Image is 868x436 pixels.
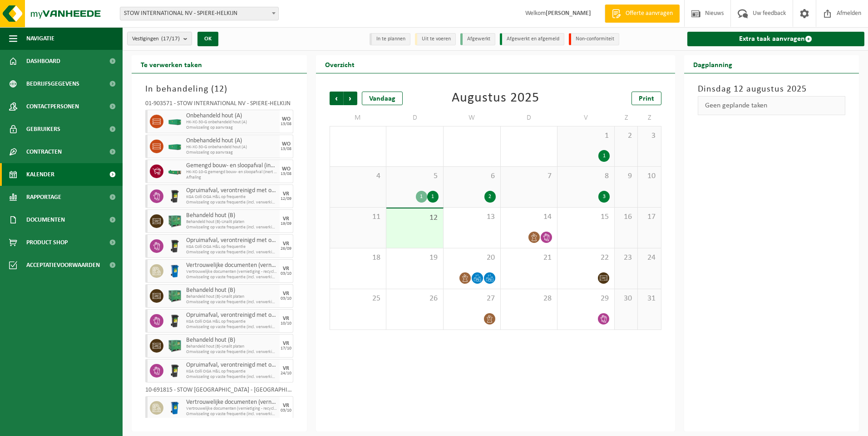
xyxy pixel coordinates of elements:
[145,82,293,96] h3: In behandeling ( )
[26,254,100,276] span: Acceptatievoorwaarden
[505,294,553,304] span: 28
[186,137,277,145] span: Onbehandeld hout (A)
[416,191,427,203] div: 1
[282,116,291,122] div: WO
[26,95,79,118] span: Contactpersonen
[330,110,387,126] td: M
[642,131,656,141] span: 3
[427,191,439,203] div: 1
[687,32,865,46] a: Extra taak aanvragen
[598,191,610,203] div: 3
[168,143,182,150] img: HK-XC-30-GN-00
[168,168,182,175] img: HK-XC-10-GN-00
[344,92,357,105] span: Volgende
[186,319,277,325] span: KGA Colli OGA H&L op frequentie
[186,325,277,330] span: Omwisseling op vaste frequentie (incl. verwerking)
[26,50,60,73] span: Dashboard
[186,212,277,219] span: Behandeld hout (B)
[642,171,656,181] span: 10
[281,122,291,126] div: 13/08
[26,208,65,231] span: Documenten
[186,250,277,255] span: Omwisseling op vaste frequentie (incl. verwerking)
[562,171,610,181] span: 8
[460,33,495,45] li: Afgewerkt
[642,294,656,304] span: 31
[281,346,291,351] div: 17/10
[281,371,291,376] div: 24/10
[26,140,62,163] span: Contracten
[330,92,343,105] span: Vorige
[186,187,277,194] span: Opruimafval, verontreinigd met olie
[186,275,277,280] span: Omwisseling op vaste frequentie (incl. verwerking)
[605,5,680,23] a: Offerte aanvragen
[281,271,291,276] div: 03/10
[186,120,277,125] span: HK-XC-30-G onbehandeld hout (A)
[281,247,291,251] div: 26/09
[26,118,60,140] span: Gebruikers
[283,291,289,296] div: VR
[335,171,382,181] span: 4
[448,253,496,263] span: 20
[186,150,277,155] span: Omwisseling op aanvraag
[619,253,633,263] span: 23
[448,294,496,304] span: 27
[623,9,675,18] span: Offerte aanvragen
[335,294,382,304] span: 25
[335,253,382,263] span: 18
[186,337,277,344] span: Behandeld hout (B)
[186,125,277,131] span: Omwisseling op aanvraag
[186,175,277,180] span: Afhaling
[168,314,182,328] img: WB-0240-HPE-BK-01
[186,244,277,250] span: KGA Colli OGA H&L op frequentie
[281,147,291,151] div: 13/08
[452,92,539,105] div: Augustus 2025
[557,110,615,126] td: V
[501,110,558,126] td: D
[639,95,654,102] span: Print
[197,32,218,46] button: OK
[120,7,279,20] span: STOW INTERNATIONAL NV - SPIERE-HELKIJN
[698,82,846,96] h3: Dinsdag 12 augustus 2025
[619,212,633,222] span: 16
[569,33,619,45] li: Non-conformiteit
[448,212,496,222] span: 13
[281,197,291,201] div: 12/09
[281,222,291,226] div: 19/09
[619,131,633,141] span: 2
[283,241,289,247] div: VR
[186,269,277,275] span: Vertrouwelijke documenten (vernietiging - recyclage)
[391,294,439,304] span: 26
[391,213,439,223] span: 12
[186,219,277,225] span: Behandeld hout (B)-Unalit platen
[168,264,182,278] img: WB-0240-HPE-BE-09
[186,112,277,120] span: Onbehandeld hout (A)
[127,32,192,45] button: Vestigingen(17/17)
[186,344,277,349] span: Behandeld hout (B)-Unalit platen
[145,101,293,110] div: 01-903571 - STOW INTERNATIONAL NV - SPIERE-HELKIJN
[505,253,553,263] span: 21
[120,7,278,20] span: STOW INTERNATIONAL NV - SPIERE-HELKIJN
[168,118,182,125] img: HK-XC-30-GN-00
[505,171,553,181] span: 7
[168,289,182,303] img: PB-HB-1400-HPE-GN-01
[186,374,277,380] span: Omwisseling op vaste frequentie (incl. verwerking)
[282,141,291,147] div: WO
[186,406,277,412] span: Vertrouwelijke documenten (vernietiging - recyclage)
[391,171,439,181] span: 5
[168,401,182,415] img: WB-0240-HPE-BE-09
[186,162,277,170] span: Gemengd bouw- en sloopafval (inert en niet inert)
[186,294,277,300] span: Behandeld hout (B)-Unalit platen
[161,36,180,42] count: (17/17)
[132,32,180,46] span: Vestigingen
[186,145,277,150] span: HK-XC-30-G onbehandeld hout (A)
[562,131,610,141] span: 1
[283,403,289,408] div: VR
[281,408,291,413] div: 03/10
[26,27,54,50] span: Navigatie
[615,110,638,126] td: Z
[562,294,610,304] span: 29
[283,316,289,321] div: VR
[145,387,293,396] div: 10-691815 - STOW [GEOGRAPHIC_DATA] - [GEOGRAPHIC_DATA]
[168,189,182,203] img: WB-0240-HPE-BK-01
[638,110,661,126] td: Z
